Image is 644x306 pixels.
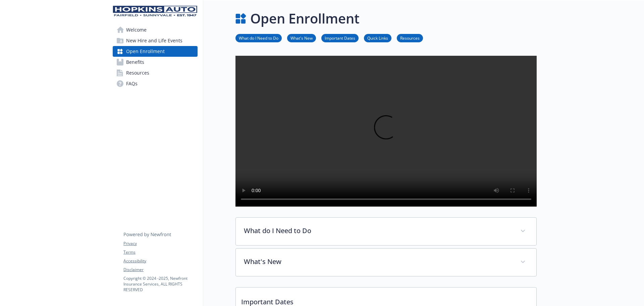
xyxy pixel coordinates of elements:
[364,35,391,41] a: Quick Links
[236,218,536,245] div: What do I Need to Do
[126,78,138,89] span: FAQs
[236,249,536,276] div: What's New
[126,46,165,57] span: Open Enrollment
[397,35,423,41] a: Resources
[113,35,198,46] a: New Hire and Life Events
[113,78,198,89] a: FAQs
[123,267,197,273] a: Disclaimer
[126,57,144,68] span: Benefits
[113,57,198,68] a: Benefits
[244,226,512,236] p: What do I Need to Do
[126,35,182,46] span: New Hire and Life Events
[250,8,360,29] h1: Open Enrollment
[244,257,512,267] p: What's New
[126,68,149,78] span: Resources
[235,35,282,41] a: What do I Need to Do
[123,275,197,293] p: Copyright © 2024 - 2025 , Newfront Insurance Services, ALL RIGHTS RESERVED
[113,68,198,78] a: Resources
[123,249,197,255] a: Terms
[321,35,359,41] a: Important Dates
[123,258,197,264] a: Accessibility
[287,35,316,41] a: What's New
[123,241,197,247] a: Privacy
[126,25,147,35] span: Welcome
[113,25,198,35] a: Welcome
[113,46,198,57] a: Open Enrollment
